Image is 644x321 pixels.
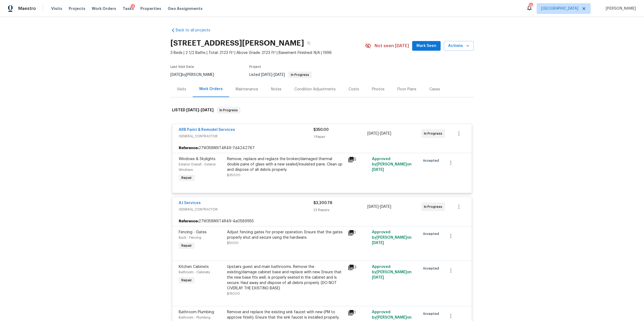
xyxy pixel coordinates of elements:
span: [PERSON_NAME] [603,6,636,11]
div: Maintenance [236,87,258,92]
div: 3 [348,264,369,271]
div: 27W358MXT4R49-4a0589955 [172,216,472,226]
span: In Progress [217,108,240,113]
span: $50.00 [227,241,239,245]
span: Listed [249,73,312,77]
span: Repair [179,278,194,283]
div: Work Orders [199,86,223,92]
span: [DATE] [274,73,285,77]
div: 19 [529,3,533,9]
div: Cases [429,87,440,92]
span: GENERAL_CONTRACTOR [179,134,313,139]
span: [DATE] [380,205,391,209]
span: Visits [51,6,62,11]
span: Approved by [PERSON_NAME] on [372,265,412,279]
span: [DATE] [186,108,199,112]
span: Repair [179,243,194,248]
span: Properties [140,6,161,11]
div: Remove, replace and reglaze the broken/damaged thermal double pane of glass with a new sealed/ins... [227,156,345,172]
a: Back to all projects [170,28,222,33]
span: [GEOGRAPHIC_DATA] [541,6,578,11]
div: Upstairs guest and main bathrooms. Remove the existing/damage cabinet base and replace with new. ... [227,264,345,291]
span: Accepted [423,266,441,271]
span: - [367,204,391,209]
span: In Progress [424,131,444,136]
span: $150.00 [227,292,240,295]
div: 23 Repairs [313,207,367,213]
span: $350.00 [313,128,329,132]
span: Approved by [PERSON_NAME] on [372,157,412,172]
span: Fencing - Gates [179,230,207,234]
span: Back - Fencing [179,236,201,239]
span: Kitchen Cabinets [179,265,209,269]
span: [DATE] [201,108,214,112]
button: Mark Seen [412,41,441,51]
div: 5 [348,156,369,163]
span: Bathroom - Plumbing [179,316,210,319]
span: In Progress [424,204,444,209]
span: [DATE] [380,132,391,135]
div: LISTED [DATE]-[DATE]In Progress [170,102,474,119]
span: Mark Seen [416,43,436,49]
span: [DATE] [261,73,272,77]
a: ARB Paint & Remodel Services [179,128,235,132]
span: Windows & Skylights [179,157,215,161]
span: Bathroom Plumbing [179,310,214,314]
div: Costs [349,87,359,92]
div: Photos [372,87,385,92]
b: Reference: [179,145,199,151]
span: Tasks [123,7,134,10]
div: Condition Adjustments [294,87,336,92]
span: Actions [448,43,469,49]
span: Project [249,65,261,68]
span: - [367,131,391,136]
span: Maestro [18,6,36,11]
span: Approved by [PERSON_NAME] on [372,230,412,245]
div: Adjust fencing gates for proper operation. Ensure that the gates properly shut and secure using t... [227,230,345,240]
span: Work Orders [92,6,116,11]
span: In Progress [289,73,311,76]
span: [DATE] [367,205,379,209]
h6: LISTED [172,107,214,113]
span: [DATE] [372,276,384,279]
span: Exterior Overall - Exterior Windows [179,163,216,171]
span: Repair [179,175,194,180]
span: [DATE] [170,73,182,77]
div: Visits [177,87,186,92]
span: - [186,108,214,112]
span: Last Visit Date [170,65,194,68]
div: 3 [131,4,135,9]
h2: [STREET_ADDRESS][PERSON_NAME] [170,40,304,46]
span: Geo Assignments [168,6,203,11]
button: Actions [444,41,474,51]
b: Reference: [179,219,199,224]
div: 1 [348,309,369,316]
span: [DATE] [372,168,384,172]
span: $350.00 [227,174,240,177]
div: Notes [271,87,281,92]
span: GENERAL_CONTRACTOR [179,207,313,212]
a: AJ Services [179,201,201,205]
button: Copy Address [304,38,314,48]
span: Projects [69,6,85,11]
span: Accepted [423,158,441,163]
div: 1 Repair [313,134,367,139]
span: [DATE] [372,241,384,245]
span: Accepted [423,231,441,237]
span: 3 Beds | 2 1/2 Baths | Total: 2123 ft² | Above Grade: 2123 ft² | Basement Finished: N/A | 1996 [170,50,365,56]
div: by [PERSON_NAME] [170,72,221,78]
span: Not seen [DATE] [375,43,409,49]
span: Accepted [423,311,441,316]
div: 1 [348,230,369,236]
span: Bathroom - Cabinets [179,271,210,274]
div: Floor Plans [397,87,416,92]
span: - [261,73,285,77]
div: 27W358MXT4R49-7d4242767 [172,143,472,153]
span: [DATE] [367,132,379,135]
span: $3,200.78 [313,201,332,205]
